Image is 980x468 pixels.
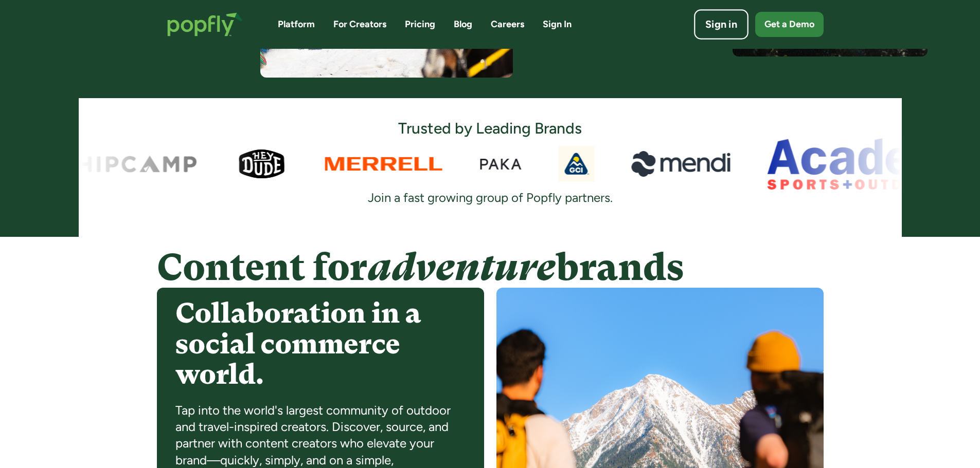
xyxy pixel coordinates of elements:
a: Pricing [405,18,435,31]
div: Join a fast growing group of Popfly partners. [355,190,625,206]
h4: Content for brands [157,247,824,288]
a: Get a Demo [755,12,824,37]
em: adventure [367,246,556,289]
a: home [157,2,253,47]
a: Platform [278,18,315,31]
a: Blog [454,18,472,31]
a: Careers [491,18,524,31]
h4: Collaboration in a social commerce world. [175,298,466,389]
div: Sign in [705,17,737,32]
a: Sign In [543,18,572,31]
div: Get a Demo [764,18,814,31]
h3: Trusted by Leading Brands [398,119,582,138]
a: Sign in [694,9,749,40]
a: For Creators [333,18,386,31]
